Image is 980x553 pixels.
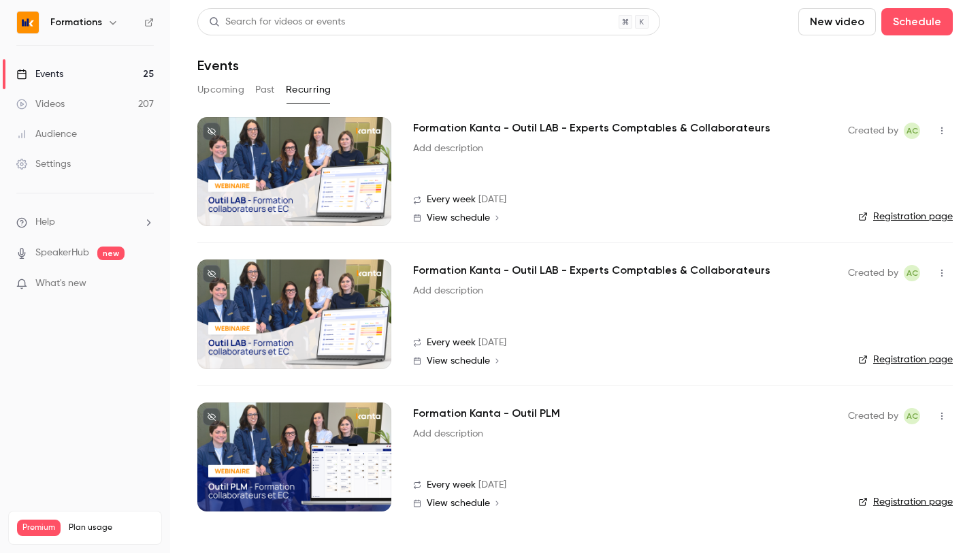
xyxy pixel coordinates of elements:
span: What's new [35,276,86,291]
span: Anaïs Cachelou [904,408,920,424]
span: [DATE] [478,193,506,207]
a: View schedule [413,498,826,509]
a: View schedule [413,355,826,366]
a: Registration page [858,210,953,223]
span: AC [906,408,918,424]
span: View schedule [427,499,490,508]
a: Registration page [858,353,953,366]
a: Registration page [858,495,953,509]
a: Formation Kanta - Outil LAB - Experts Comptables & Collaborateurs [413,262,770,279]
span: Every week [427,336,476,350]
h6: Formations [50,16,102,29]
span: Created by [848,265,898,281]
a: Add description [413,427,483,441]
h1: Events [197,57,239,74]
a: View schedule [413,212,826,223]
li: help-dropdown-opener [16,215,154,230]
button: Recurring [286,79,331,101]
span: Created by [848,408,898,424]
button: Schedule [881,8,953,35]
span: View schedule [427,356,490,366]
span: [DATE] [478,478,506,492]
a: Formation Kanta - Outil LAB - Experts Comptables & Collaborateurs [413,120,770,136]
button: Upcoming [197,79,244,101]
span: AC [906,123,918,139]
span: View schedule [427,213,490,223]
span: Help [35,215,55,230]
div: Search for videos or events [209,15,345,29]
span: Premium [17,520,61,536]
div: Videos [16,97,65,111]
img: Formations [17,12,39,33]
span: Created by [848,123,898,139]
span: [DATE] [478,336,506,350]
a: Add description [413,142,483,155]
span: Anaïs Cachelou [904,265,920,281]
span: AC [906,265,918,281]
span: Anaïs Cachelou [904,123,920,139]
span: Every week [427,193,476,207]
span: Plan usage [69,522,153,533]
div: Audience [16,127,77,141]
iframe: Noticeable Trigger [137,278,154,290]
button: Past [255,79,275,101]
a: Add description [413,284,483,298]
span: Every week [427,478,476,492]
div: Events [16,67,63,81]
div: Settings [16,157,71,171]
a: Formation Kanta - Outil PLM [413,405,560,422]
span: new [97,247,125,260]
a: SpeakerHub [35,246,89,260]
button: New video [798,8,876,35]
